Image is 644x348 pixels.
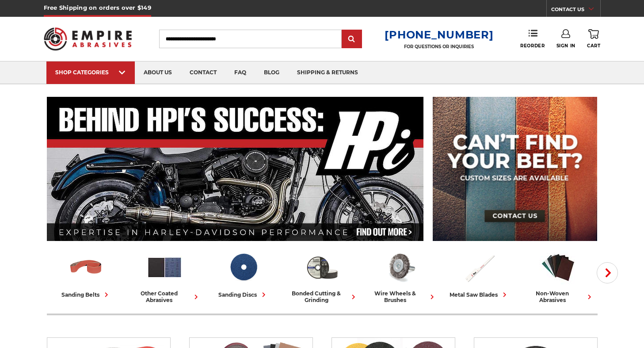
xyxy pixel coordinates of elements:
span: Cart [587,43,600,49]
img: Bonded Cutting & Grinding [304,249,340,286]
div: sanding discs [218,290,268,299]
a: other coated abrasives [129,249,201,303]
a: contact [181,61,225,84]
div: bonded cutting & grinding [286,290,358,303]
img: Sanding Belts [68,249,104,286]
img: Wire Wheels & Brushes [382,249,419,286]
div: SHOP CATEGORIES [55,69,126,76]
span: Reorder [520,43,545,49]
a: wire wheels & brushes [365,249,437,303]
img: Metal Saw Blades [461,249,498,286]
div: wire wheels & brushes [365,290,437,303]
a: bonded cutting & grinding [286,249,358,303]
img: Banner for an interview featuring Horsepower Inc who makes Harley performance upgrades featured o... [47,97,424,241]
div: non-woven abrasives [522,290,594,303]
div: metal saw blades [450,290,509,299]
input: Submit [343,31,361,48]
p: FOR QUESTIONS OR INQUIRIES [385,44,493,50]
div: other coated abrasives [129,290,201,303]
a: shipping & returns [288,61,367,84]
a: [PHONE_NUMBER] [385,28,493,41]
a: Reorder [520,29,545,48]
img: Sanding Discs [225,249,262,286]
div: sanding belts [61,290,111,299]
a: about us [135,61,181,84]
span: Sign In [556,43,575,49]
button: Next [597,262,618,283]
img: Non-woven Abrasives [540,249,576,286]
a: CONTACT US [551,4,600,17]
a: metal saw blades [444,249,515,299]
a: Cart [587,29,600,49]
a: faq [225,61,255,84]
a: sanding discs [208,249,279,299]
img: Other Coated Abrasives [146,249,183,286]
img: promo banner for custom belts. [433,97,597,241]
img: Empire Abrasives [44,22,132,56]
a: sanding belts [50,249,122,299]
a: blog [255,61,288,84]
a: non-woven abrasives [522,249,594,303]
